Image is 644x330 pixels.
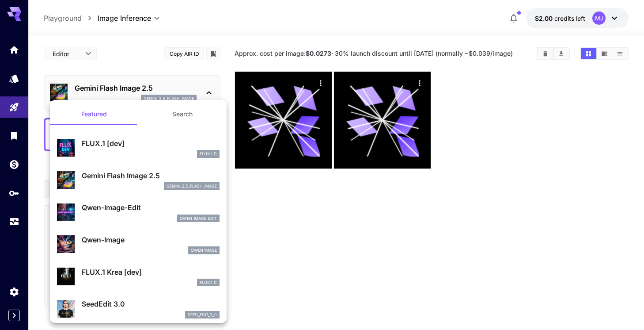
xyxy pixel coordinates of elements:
div: Qwen-Image-Editqwen_image_edit [57,199,220,226]
p: FLUX.1 D [200,151,217,157]
div: Qwen-ImageQwen Image [57,231,220,258]
div: FLUX.1 Krea [dev]FLUX.1 D [57,263,220,290]
p: Gemini Flash Image 2.5 [82,170,220,181]
div: SeedEdit 3.0seed_edit_3_0 [57,295,220,322]
p: FLUX.1 Krea [dev] [82,267,220,277]
p: Qwen Image [191,247,217,253]
button: Search [138,104,227,125]
p: SeedEdit 3.0 [82,299,220,309]
p: qwen_image_edit [180,215,217,222]
p: Qwen-Image [82,234,220,245]
div: FLUX.1 [dev]FLUX.1 D [57,134,220,161]
button: Featured [50,104,138,125]
p: FLUX.1 D [200,280,217,286]
p: seed_edit_3_0 [188,312,217,318]
div: Gemini Flash Image 2.5gemini_2_5_flash_image [57,167,220,194]
p: FLUX.1 [dev] [82,138,220,149]
p: gemini_2_5_flash_image [167,183,217,189]
p: Qwen-Image-Edit [82,202,220,213]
